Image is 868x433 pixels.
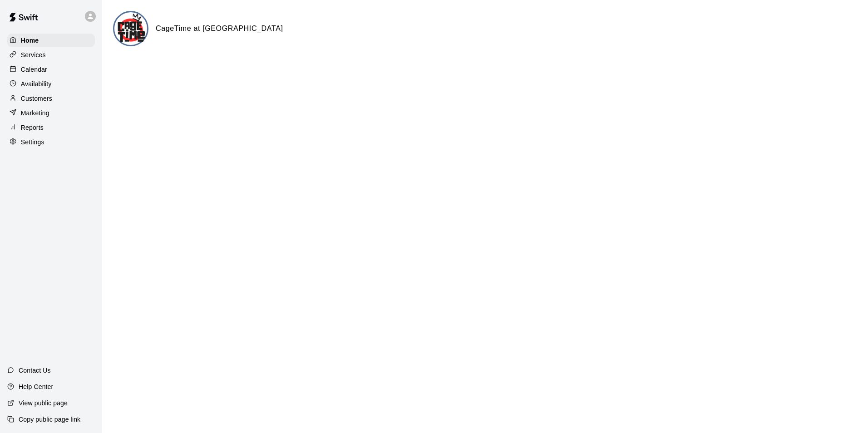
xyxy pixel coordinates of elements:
p: Availability [21,79,52,89]
a: Reports [7,121,95,134]
h6: CageTime at [GEOGRAPHIC_DATA] [156,23,283,34]
a: Marketing [7,106,95,120]
a: Home [7,34,95,47]
a: Customers [7,92,95,105]
p: Reports [21,123,44,132]
p: Customers [21,94,52,103]
p: Settings [21,138,44,147]
img: CageTime at mTrade Park logo [114,12,148,46]
a: Services [7,48,95,62]
p: Home [21,36,39,45]
p: Services [21,50,46,59]
p: View public page [19,399,68,408]
a: Calendar [7,63,95,76]
p: Copy public page link [19,415,80,424]
a: Availability [7,77,95,91]
a: Settings [7,135,95,149]
p: Contact Us [19,366,51,375]
p: Marketing [21,108,49,118]
p: Calendar [21,65,47,74]
p: Help Center [19,382,53,391]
